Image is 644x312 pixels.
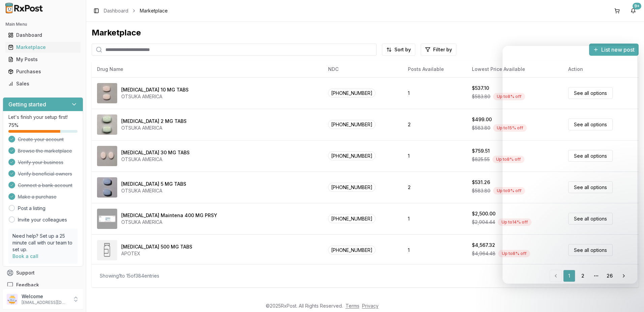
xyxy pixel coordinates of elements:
div: $499.00 [472,116,492,123]
div: [MEDICAL_DATA] 10 MG TABS [121,86,189,93]
p: Need help? Set up a 25 minute call with our team to set up. [12,233,73,253]
img: Abilify 10 MG TABS [97,83,117,103]
div: [MEDICAL_DATA] 2 MG TABS [121,118,187,125]
iframe: Intercom live chat [621,289,637,305]
div: Sales [8,80,78,87]
div: 9+ [633,3,641,9]
span: [PHONE_NUMBER] [328,183,376,192]
div: $531.26 [472,179,490,186]
div: Marketplace [92,27,639,38]
span: Filter by [433,46,452,53]
a: Invite your colleagues [18,216,67,223]
span: $583.80 [472,93,490,100]
div: Showing 1 to 15 of 384 entries [100,272,159,279]
a: Purchases [5,66,80,78]
p: Let's finish your setup first! [8,114,77,121]
div: OTSUKA AMERICA [121,156,190,163]
button: Dashboard [3,30,83,41]
div: [MEDICAL_DATA] Maintena 400 MG PRSY [121,212,217,219]
a: Dashboard [104,7,128,14]
th: Posts Available [402,61,466,77]
img: Abilify 5 MG TABS [97,177,117,198]
div: [MEDICAL_DATA] 5 MG TABS [121,181,186,187]
div: Up to 8 % off [492,156,524,163]
div: OTSUKA AMERICA [121,187,186,194]
img: Abiraterone Acetate 500 MG TABS [97,240,117,260]
th: NDC [323,61,402,77]
button: List new post [589,44,639,56]
td: 1 [402,234,466,266]
a: Dashboard [5,29,80,41]
div: Purchases [8,68,78,75]
h2: Main Menu [5,22,80,27]
span: Create your account [18,136,64,143]
th: Drug Name [92,61,323,77]
div: Up to 14 % off [498,218,532,226]
span: [PHONE_NUMBER] [328,151,376,160]
div: Up to 8 % off [493,93,525,100]
td: 2 [402,172,466,203]
span: $4,964.48 [472,250,495,257]
button: Filter by [421,44,456,56]
h3: Getting started [8,100,46,108]
div: Up to 15 % off [493,124,527,132]
button: My Posts [3,54,83,65]
td: 1 [402,140,466,172]
span: [PHONE_NUMBER] [328,120,376,129]
span: Feedback [16,282,39,288]
img: Abilify Maintena 400 MG PRSY [97,209,117,229]
div: OTSUKA AMERICA [121,125,187,131]
div: Up to 8 % off [498,250,530,257]
button: Purchases [3,66,83,77]
iframe: Intercom live chat [503,46,637,284]
a: Post a listing [18,205,45,212]
div: $759.51 [472,148,490,154]
th: Lowest Price Available [466,61,563,77]
p: [EMAIL_ADDRESS][DOMAIN_NAME] [22,300,68,305]
a: Sales [5,78,80,90]
button: Sales [3,78,83,89]
a: Privacy [362,303,379,309]
div: [MEDICAL_DATA] 30 MG TABS [121,149,190,156]
img: RxPost Logo [3,3,46,14]
span: List new post [601,46,635,54]
span: Browse the marketplace [18,148,72,154]
div: $4,567.32 [472,242,495,249]
div: [MEDICAL_DATA] 500 MG TABS [121,243,192,250]
span: Make a purchase [18,193,57,200]
div: Marketplace [8,44,78,51]
button: Feedback [3,279,83,291]
td: 2 [402,109,466,140]
div: APOTEX [121,250,192,257]
img: Abilify 2 MG TABS [97,114,117,135]
span: Verify beneficial owners [18,171,72,177]
div: OTSUKA AMERICA [121,219,217,226]
span: $583.80 [472,187,490,194]
td: 1 [402,77,466,109]
img: User avatar [7,294,18,305]
div: $2,500.00 [472,210,495,217]
button: 9+ [628,5,639,16]
div: My Posts [8,56,78,63]
p: Welcome [22,293,68,300]
button: Sort by [382,44,415,56]
img: Abilify 30 MG TABS [97,146,117,166]
div: Up to 9 % off [493,187,525,194]
span: Sort by [394,46,411,53]
td: 1 [402,203,466,234]
span: Verify your business [18,159,63,166]
div: Dashboard [8,32,78,38]
span: $2,904.44 [472,219,495,226]
span: [PHONE_NUMBER] [328,245,376,255]
a: My Posts [5,53,80,66]
button: Marketplace [3,42,83,53]
span: Marketplace [140,7,168,14]
span: [PHONE_NUMBER] [328,214,376,223]
div: $537.10 [472,85,489,92]
span: $825.55 [472,156,490,163]
span: Connect a bank account [18,182,72,189]
a: Book a call [12,253,38,259]
span: [PHONE_NUMBER] [328,88,376,98]
div: OTSUKA AMERICA [121,93,189,100]
span: 75 % [8,122,19,129]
